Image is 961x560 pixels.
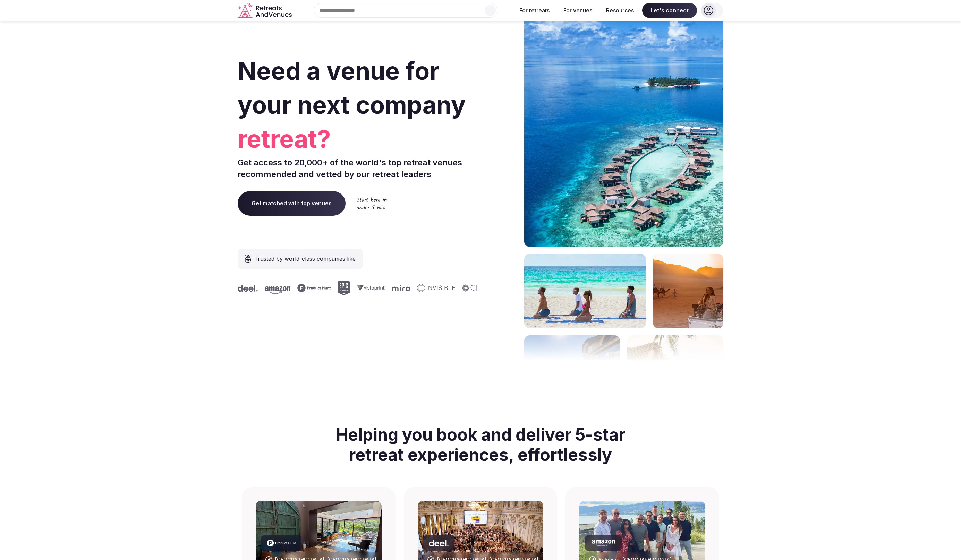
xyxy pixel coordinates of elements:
span: retreat? [238,122,478,156]
span: Trusted by world-class companies like [254,255,356,263]
svg: Invisible company logo [416,284,454,292]
svg: Vistaprint company logo [356,285,385,291]
a: Visit the homepage [238,3,293,18]
p: Get access to 20,000+ of the world's top retreat venues recommended and vetted by our retreat lea... [238,157,478,180]
img: woman sitting in back of truck with camels [653,254,723,328]
svg: Deel company logo [429,540,449,546]
img: Start here in under 5 min [357,197,387,209]
h2: Helping you book and deliver 5-star retreat experiences, effortlessly [325,416,636,473]
svg: Epic Games company logo [337,281,349,295]
button: Resources [601,3,639,18]
svg: Retreats and Venues company logo [238,3,293,18]
span: Let's connect [642,3,697,18]
span: Need a venue for your next company [238,56,466,120]
button: For venues [558,3,598,18]
svg: Miro company logo [392,285,409,291]
a: Get matched with top venues [238,191,346,215]
button: For retreats [514,3,555,18]
svg: Deel company logo [237,285,257,292]
img: yoga on tropical beach [524,254,646,328]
